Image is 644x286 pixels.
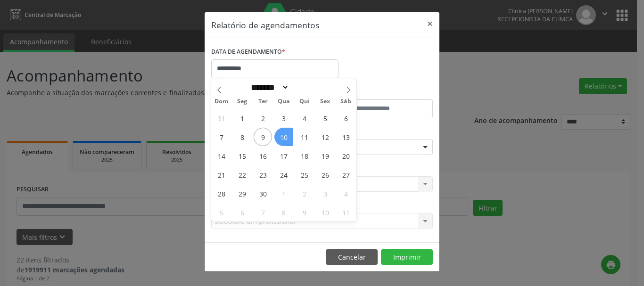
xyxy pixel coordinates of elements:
[233,165,251,184] span: Setembro 22, 2025
[294,98,315,105] span: Qui
[337,109,355,127] span: Setembro 6, 2025
[233,147,251,165] span: Setembro 15, 2025
[254,147,272,165] span: Setembro 16, 2025
[337,203,355,221] span: Outubro 11, 2025
[316,165,334,184] span: Setembro 26, 2025
[324,85,433,99] label: ATÉ
[316,147,334,165] span: Setembro 19, 2025
[212,165,231,184] span: Setembro 21, 2025
[212,109,231,127] span: Agosto 31, 2025
[274,165,293,184] span: Setembro 24, 2025
[316,184,334,203] span: Outubro 3, 2025
[254,203,272,221] span: Outubro 7, 2025
[289,82,320,92] input: Year
[315,98,336,105] span: Sex
[337,165,355,184] span: Setembro 27, 2025
[316,109,334,127] span: Setembro 5, 2025
[233,184,251,203] span: Setembro 29, 2025
[274,128,293,146] span: Setembro 10, 2025
[295,147,314,165] span: Setembro 18, 2025
[274,147,293,165] span: Setembro 17, 2025
[254,109,272,127] span: Setembro 2, 2025
[273,98,294,105] span: Qua
[295,165,314,184] span: Setembro 25, 2025
[233,128,251,146] span: Setembro 8, 2025
[212,128,231,146] span: Setembro 7, 2025
[337,147,355,165] span: Setembro 20, 2025
[316,203,334,221] span: Outubro 10, 2025
[337,184,355,203] span: Outubro 4, 2025
[233,109,251,127] span: Setembro 1, 2025
[295,109,314,127] span: Setembro 4, 2025
[421,12,439,35] button: Close
[295,203,314,221] span: Outubro 9, 2025
[248,82,289,92] select: Month
[381,249,433,265] button: Imprimir
[212,147,231,165] span: Setembro 14, 2025
[274,184,293,203] span: Outubro 1, 2025
[337,128,355,146] span: Setembro 13, 2025
[211,98,232,105] span: Dom
[274,203,293,221] span: Outubro 8, 2025
[211,19,319,31] h5: Relatório de agendamentos
[232,98,253,105] span: Seg
[316,128,334,146] span: Setembro 12, 2025
[233,203,251,221] span: Outubro 6, 2025
[295,184,314,203] span: Outubro 2, 2025
[254,184,272,203] span: Setembro 30, 2025
[254,165,272,184] span: Setembro 23, 2025
[212,184,231,203] span: Setembro 28, 2025
[254,128,272,146] span: Setembro 9, 2025
[274,109,293,127] span: Setembro 3, 2025
[326,249,378,265] button: Cancelar
[295,128,314,146] span: Setembro 11, 2025
[336,98,356,105] span: Sáb
[212,203,231,221] span: Outubro 5, 2025
[253,98,273,105] span: Ter
[211,45,285,59] label: DATA DE AGENDAMENTO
